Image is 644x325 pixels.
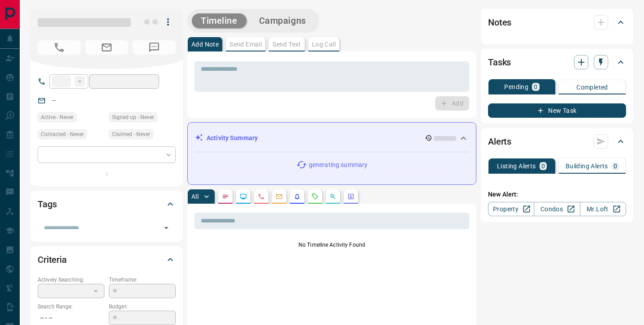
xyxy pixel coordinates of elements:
svg: Lead Browsing Activity [240,193,247,200]
svg: Notes [222,193,229,200]
p: Search Range: [38,303,104,311]
div: Notes [488,12,626,33]
p: All [191,193,199,200]
div: Tasks [488,51,626,73]
button: New Task [488,103,626,118]
span: Claimed - Never [112,130,150,139]
span: Active - Never [41,113,73,122]
span: Contacted - Never [41,130,84,139]
p: 0 [541,163,545,169]
h2: Notes [488,15,511,30]
span: Signed up - Never [112,113,154,122]
svg: Calls [258,193,265,200]
p: 0 [614,163,617,169]
div: Alerts [488,131,626,152]
h2: Criteria [38,252,67,267]
p: No Timeline Activity Found [194,241,469,249]
p: Budget: [109,303,176,311]
p: Timeframe: [109,276,176,284]
span: No Email [85,40,128,55]
svg: Agent Actions [347,193,354,200]
p: New Alert: [488,190,626,199]
button: Campaigns [250,13,315,28]
a: Mr.Loft [580,202,626,216]
a: Condos [534,202,580,216]
p: Pending [504,84,528,90]
p: Listing Alerts [497,163,536,169]
svg: Opportunities [329,193,337,200]
h2: Tasks [488,55,511,69]
p: Actively Searching: [38,276,104,284]
h2: Tags [38,197,56,211]
div: Criteria [38,249,176,270]
button: Timeline [192,13,246,28]
button: Open [160,222,173,234]
h2: Alerts [488,134,511,149]
p: generating summary [309,160,367,170]
a: -- [52,97,56,104]
div: Activity Summary [195,130,469,146]
svg: Emails [276,193,283,200]
p: Building Alerts [566,163,608,169]
div: Tags [38,193,176,215]
a: Property [488,202,534,216]
p: Add Note [191,41,219,47]
p: Completed [576,84,608,90]
span: No Number [133,40,176,55]
svg: Listing Alerts [294,193,301,200]
p: 0 [534,84,537,90]
span: No Number [38,40,81,55]
svg: Requests [311,193,319,200]
p: Activity Summary [207,133,258,143]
